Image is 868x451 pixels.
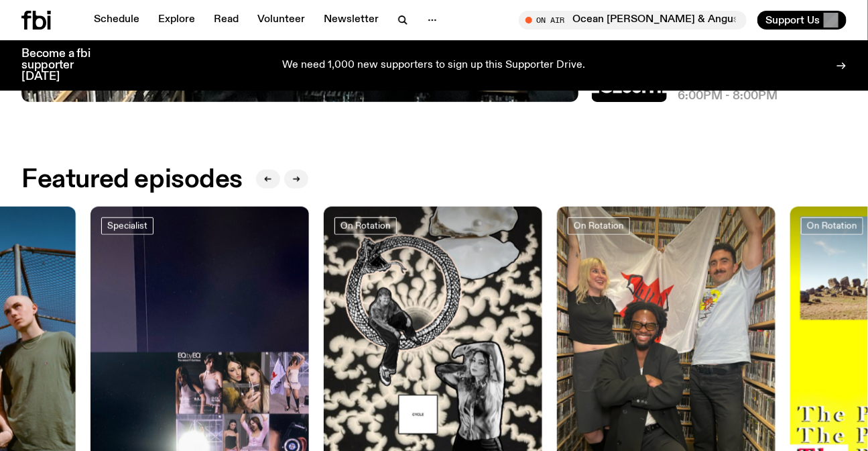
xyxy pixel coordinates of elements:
span: On Rotation [340,221,391,231]
a: On Rotation [334,217,397,235]
a: Read [206,11,247,30]
a: Newsletter [316,11,387,30]
span: Support Us [765,14,820,26]
a: Specialist [101,217,153,235]
span: On Rotation [574,221,624,231]
h2: Featured episodes [21,168,243,192]
a: On Rotation [568,217,630,235]
a: On Rotation [801,217,863,235]
span: 6:00pm - 8:00pm [678,91,778,102]
a: Explore [150,11,203,30]
a: Schedule [86,11,147,30]
h3: Become a fbi supporter [DATE] [21,48,107,83]
span: Specialist [107,221,147,231]
p: We need 1,000 new supporters to sign up this Supporter Drive. [283,60,586,72]
button: On AirOcean [PERSON_NAME] & Angus x [DATE] Arvos [519,11,747,30]
button: Support Us [757,11,847,30]
span: On Rotation [807,221,857,231]
a: Volunteer [249,11,313,30]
